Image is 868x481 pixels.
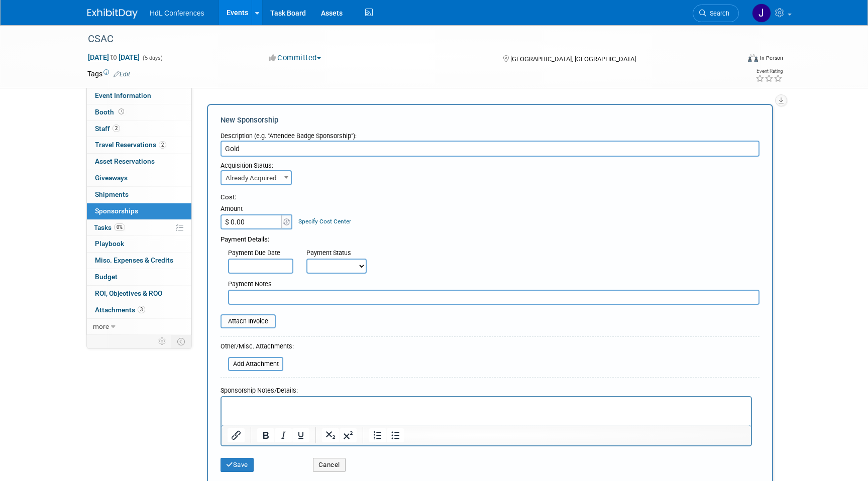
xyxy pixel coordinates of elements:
[221,193,759,202] div: Cost:
[150,9,204,17] span: HdL Conferences
[221,458,254,472] button: Save
[93,322,109,330] span: more
[95,306,145,314] span: Attachments
[369,428,386,442] button: Numbered list
[510,55,636,63] span: [GEOGRAPHIC_DATA], [GEOGRAPHIC_DATA]
[95,190,129,198] span: Shipments
[306,249,374,259] div: Payment Status
[340,428,357,442] button: Superscript
[322,428,339,442] button: Subscript
[113,125,120,132] span: 2
[159,141,166,149] span: 2
[95,239,124,248] span: Playbook
[87,203,191,219] a: Sponsorships
[292,428,309,442] button: Underline
[87,104,191,121] a: Booth
[221,157,298,170] div: Acquisition Status:
[142,55,163,61] span: (5 days)
[693,5,739,22] a: Search
[87,236,191,252] a: Playbook
[275,428,292,442] button: Italic
[95,174,128,182] span: Giveaways
[748,54,758,62] img: Format-Inperson.png
[752,4,771,23] img: Johnny Nguyen
[87,253,191,269] a: Misc. Expenses & Credits
[95,141,166,149] span: Travel Reservations
[95,207,138,215] span: Sponsorships
[706,10,729,17] span: Search
[221,342,294,353] div: Other/Misc. Attachments:
[221,382,752,396] div: Sponsorship Notes/Details:
[228,428,245,442] button: Insert/edit link
[95,256,173,264] span: Misc. Expenses & Credits
[95,273,118,281] span: Budget
[87,121,191,137] a: Staff2
[759,54,783,62] div: In-Person
[87,187,191,203] a: Shipments
[222,397,751,425] iframe: Rich Text Area
[109,53,119,61] span: to
[95,125,120,133] span: Staff
[228,249,291,259] div: Payment Due Date
[117,108,126,115] span: Booth not reserved yet
[87,69,130,79] td: Tags
[95,289,162,297] span: ROI, Objectives & ROO
[84,30,724,48] div: CSAC
[221,170,292,185] span: Already Acquired
[298,218,351,225] a: Specify Cost Center
[228,280,759,290] div: Payment Notes
[94,223,125,231] span: Tasks
[313,458,346,472] button: Cancel
[221,115,759,126] div: New Sponsorship
[87,88,191,104] a: Event Information
[87,9,138,19] img: ExhibitDay
[87,319,191,335] a: more
[87,53,140,62] span: [DATE] [DATE]
[221,229,759,245] div: Payment Details:
[114,223,125,231] span: 0%
[265,53,325,63] button: Committed
[87,302,191,318] a: Attachments3
[87,269,191,285] a: Budget
[755,69,783,74] div: Event Rating
[387,428,404,442] button: Bullet list
[680,52,783,67] div: Event Format
[87,137,191,153] a: Travel Reservations2
[222,171,291,185] span: Already Acquired
[87,154,191,170] a: Asset Reservations
[114,71,130,78] a: Edit
[154,335,171,348] td: Personalize Event Tab Strip
[171,335,192,348] td: Toggle Event Tabs
[257,428,274,442] button: Bold
[95,91,151,99] span: Event Information
[95,157,155,165] span: Asset Reservations
[95,108,126,116] span: Booth
[87,220,191,236] a: Tasks0%
[87,286,191,302] a: ROI, Objectives & ROO
[221,204,293,214] div: Amount
[138,306,145,313] span: 3
[87,170,191,186] a: Giveaways
[221,127,759,141] div: Description (e.g. "Attendee Badge Sponsorship"):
